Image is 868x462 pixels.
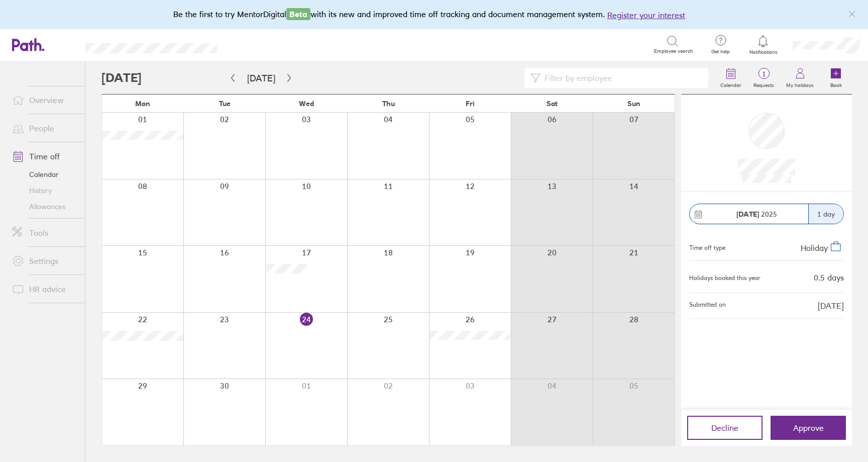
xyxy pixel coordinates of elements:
[4,118,85,138] a: People
[687,416,763,440] button: Decline
[239,70,283,86] button: [DATE]
[808,204,843,224] div: 1 day
[689,274,761,282] div: Holidays booked this year
[704,49,737,55] span: Get help
[4,90,85,110] a: Overview
[540,68,702,87] input: Filter by employee
[627,100,640,108] span: Sun
[801,243,828,253] span: Holiday
[4,251,85,271] a: Settings
[747,34,780,55] a: Notifications
[714,79,747,88] label: Calendar
[382,100,395,108] span: Thu
[4,199,85,215] a: Allowances
[820,62,852,94] a: Book
[219,100,231,108] span: Tue
[654,48,693,54] span: Employee search
[4,223,85,243] a: Tools
[793,423,824,432] span: Approve
[824,79,848,88] label: Book
[818,301,844,310] span: [DATE]
[286,8,310,20] span: Beta
[711,423,738,432] span: Decline
[714,62,747,94] a: Calendar
[736,210,777,218] span: 2025
[780,79,820,88] label: My holidays
[771,416,846,440] button: Approve
[689,240,725,252] div: Time off type
[173,8,695,21] div: Be the first to try MentorDigital with its new and improved time off tracking and document manage...
[4,146,85,166] a: Time off
[4,166,85,182] a: Calendar
[814,273,844,282] div: 0.5 days
[4,182,85,199] a: History
[747,70,780,78] span: 1
[135,100,150,108] span: Mon
[299,100,314,108] span: Wed
[4,279,85,299] a: HR advice
[736,210,759,219] strong: [DATE]
[244,40,270,49] div: Search
[747,79,780,88] label: Requests
[747,49,780,55] span: Notifications
[547,100,558,108] span: Sat
[607,9,685,21] button: Register your interest
[747,62,780,94] a: 1Requests
[689,301,726,310] span: Submitted on
[780,62,820,94] a: My holidays
[466,100,475,108] span: Fri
